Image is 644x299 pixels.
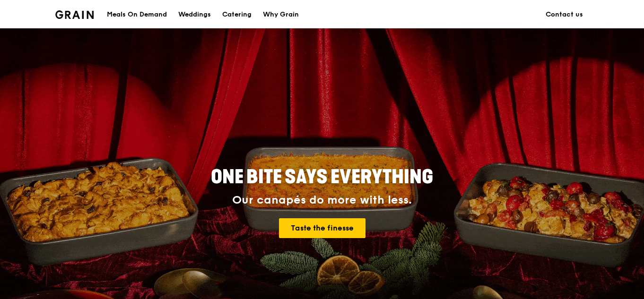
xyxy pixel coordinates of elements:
[107,0,167,29] div: Meals On Demand
[222,0,252,29] div: Catering
[211,166,433,188] span: ONE BITE SAYS EVERYTHING
[263,0,299,29] div: Why Grain
[178,0,211,29] div: Weddings
[257,0,305,29] a: Why Grain
[55,10,94,19] img: Grain
[173,0,217,29] a: Weddings
[279,218,366,238] a: Taste the finesse
[540,0,589,29] a: Contact us
[152,194,492,207] div: Our canapés do more with less.
[217,0,257,29] a: Catering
